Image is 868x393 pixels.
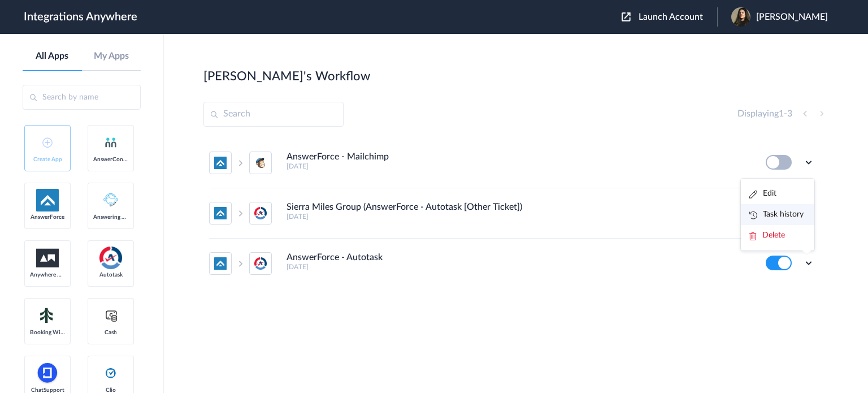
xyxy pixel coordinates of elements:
[749,189,776,197] a: Edit
[23,85,141,110] input: Search by name
[639,12,703,21] span: Launch Account
[93,271,128,278] span: Autotask
[787,109,792,118] span: 3
[287,152,389,162] h4: AnswerForce - Mailchimp
[756,12,828,23] span: [PERSON_NAME]
[737,109,792,119] h4: Displaying -
[36,189,59,211] img: af-app-logo.svg
[36,249,59,267] img: aww.png
[82,51,141,62] a: My Apps
[24,10,137,24] h1: Integrations Anywhere
[104,309,118,322] img: cash-logo.svg
[99,189,122,211] img: Answering_service.png
[287,162,750,170] h5: [DATE]
[762,231,785,239] span: Delete
[23,51,82,62] a: All Apps
[203,69,370,84] h2: [PERSON_NAME]'s Workflow
[622,12,717,23] button: Launch Account
[287,202,522,213] h4: Sierra Miles Group (AnswerForce - Autotask [Other Ticket])
[30,156,65,163] span: Create App
[203,102,344,127] input: Search
[287,213,750,221] h5: [DATE]
[622,12,631,21] img: launch-acct-icon.svg
[104,136,118,149] img: answerconnect-logo.svg
[749,210,804,218] a: Task history
[779,109,784,118] span: 1
[287,263,750,271] h5: [DATE]
[42,137,53,148] img: add-icon.svg
[30,214,65,221] span: AnswerForce
[36,362,59,385] img: chatsupport-icon.svg
[93,156,128,163] span: AnswerConnect
[36,305,59,326] img: Setmore_Logo.svg
[99,247,122,269] img: autotask.png
[93,214,128,221] span: Answering Service
[93,329,128,336] span: Cash
[287,252,383,263] h4: AnswerForce - Autotask
[30,329,65,336] span: Booking Widget
[731,7,750,27] img: img-20201124-wa0025-resized.jpg
[30,271,65,278] span: Anywhere Works
[104,366,118,380] img: clio-logo.svg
